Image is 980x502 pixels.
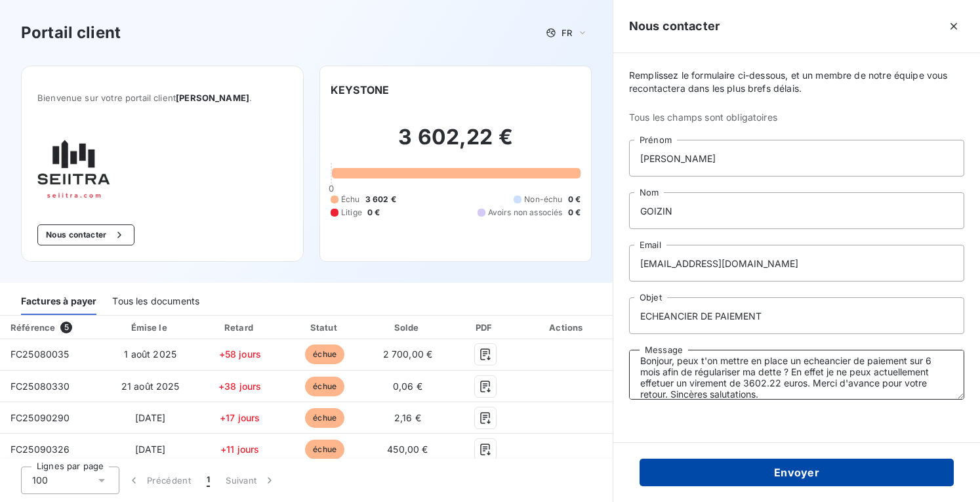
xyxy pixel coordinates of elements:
[331,82,389,98] h6: KEYSTONE
[629,140,964,177] input: placeholder
[10,412,70,423] span: FC25090290
[220,412,260,423] span: +17 jours
[568,194,581,205] span: 0 €
[331,124,581,163] h2: 3 602,22 €
[629,69,964,95] span: Remplissez le formulaire ci-dessous, et un membre de notre équipe vous recontactera dans les plus...
[218,381,261,392] span: +38 jours
[21,287,96,315] div: Factures à payer
[568,207,581,219] span: 0 €
[10,444,70,455] span: FC25090326
[305,345,344,364] span: échue
[629,192,964,229] input: placeholder
[305,408,344,428] span: échue
[561,28,572,38] span: FR
[199,467,218,494] button: 1
[451,321,520,334] div: PDF
[121,381,180,392] span: 21 août 2025
[329,183,334,194] span: 0
[218,467,284,494] button: Suivant
[207,474,210,487] span: 1
[37,135,121,203] img: Company logo
[135,444,166,455] span: [DATE]
[525,321,610,334] div: Actions
[367,207,380,219] span: 0 €
[10,381,70,392] span: FC25080330
[285,321,364,334] div: Statut
[369,321,446,334] div: Solde
[383,348,433,360] span: 2 700,00 €
[219,348,261,360] span: +58 jours
[341,194,360,205] span: Échu
[32,474,48,487] span: 100
[112,287,199,315] div: Tous les documents
[37,224,134,245] button: Nous contacter
[305,377,344,396] span: échue
[135,412,166,423] span: [DATE]
[37,93,287,103] span: Bienvenue sur votre portail client .
[60,322,72,333] span: 5
[387,444,428,455] span: 450,00 €
[629,17,720,35] h5: Nous contacter
[341,207,362,219] span: Litige
[629,111,964,124] span: Tous les champs sont obligatoires
[220,444,259,455] span: +11 jours
[305,440,344,459] span: échue
[629,245,964,282] input: placeholder
[10,348,70,360] span: FC25080035
[119,467,199,494] button: Précédent
[21,21,121,45] h3: Portail client
[488,207,563,219] span: Avoirs non associés
[124,348,176,360] span: 1 août 2025
[10,322,55,333] div: Référence
[365,194,396,205] span: 3 602 €
[394,412,421,423] span: 2,16 €
[393,381,422,392] span: 0,06 €
[106,321,194,334] div: Émise le
[629,297,964,334] input: placeholder
[524,194,562,205] span: Non-échu
[629,350,964,400] textarea: Bonjour, peux t'on mettre en place un echeancier de paiement sur 6 mois afin de régulariser ma de...
[640,459,954,486] button: Envoyer
[199,321,280,334] div: Retard
[176,93,249,103] span: [PERSON_NAME]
